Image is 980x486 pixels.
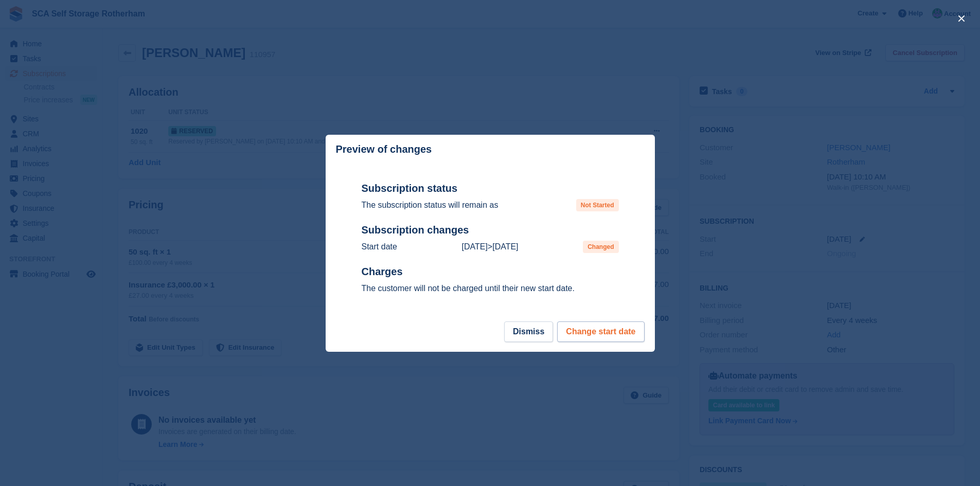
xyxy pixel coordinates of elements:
time: 2025-10-02 23:00:00 UTC [492,242,518,251]
p: Preview of changes [336,143,432,155]
p: The customer will not be charged until their new start date. [362,282,619,295]
button: Dismiss [504,321,553,342]
span: Not Started [576,199,619,211]
span: Changed [583,241,618,253]
button: close [953,10,970,27]
time: 2025-09-30 00:00:00 UTC [461,242,487,251]
h2: Subscription status [362,182,619,195]
p: The subscription status will remain as [362,199,498,211]
h2: Subscription changes [362,224,619,237]
p: Start date [362,241,397,253]
button: Change start date [557,321,644,342]
h2: Charges [362,265,619,278]
p: > [461,241,518,253]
